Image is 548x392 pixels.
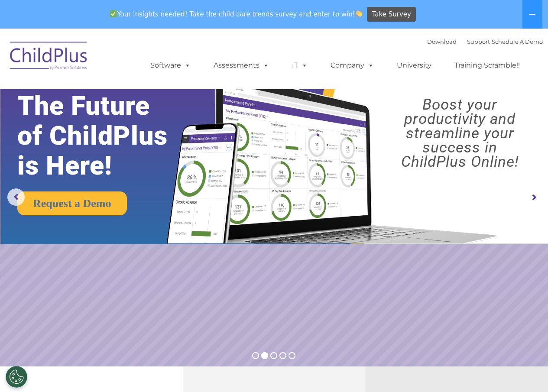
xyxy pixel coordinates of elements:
[467,38,490,45] a: Support
[110,10,117,17] img: ✅
[322,57,383,74] a: Company
[142,57,199,74] a: Software
[356,10,362,17] img: 👏
[283,57,316,74] a: IT
[427,38,457,45] a: Download
[492,38,543,45] a: Schedule A Demo
[379,97,541,169] rs-layer: Boost your productivity and streamline your success in ChildPlus Online!
[17,191,127,215] a: Request a Demo
[205,57,278,74] a: Assessments
[367,7,416,22] a: Take Survey
[446,57,529,74] a: Training Scramble!!
[427,38,543,45] font: |
[120,93,157,99] span: Phone number
[6,366,27,388] button: Cookies Settings
[6,36,92,79] img: ChildPlus by Procare Solutions
[107,6,366,23] span: Your insights needed! Take the child care trends survey and enter to win!
[372,7,411,22] span: Take Survey
[17,91,192,181] rs-layer: The Future of ChildPlus is Here!
[388,57,440,74] a: University
[120,57,147,64] span: Last name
